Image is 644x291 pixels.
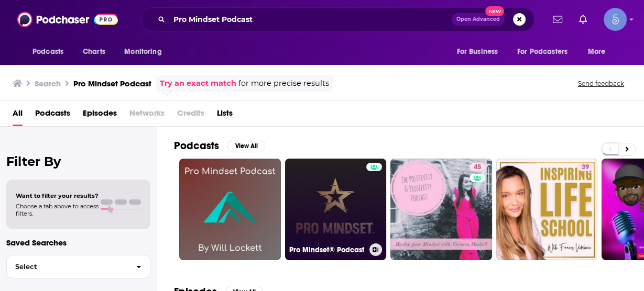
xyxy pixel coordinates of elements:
[16,203,99,217] span: Choose a tab above to access filters.
[582,162,589,173] span: 39
[285,159,387,260] a: Pro Mindset® Podcast
[517,44,567,59] span: For Podcasters
[83,105,117,126] a: Episodes
[470,163,485,171] a: 45
[456,44,498,59] span: For Business
[449,42,511,62] button: open menu
[174,139,219,152] h2: Podcasts
[16,192,99,199] span: Want to filter your results?
[32,44,63,59] span: Podcasts
[604,8,627,31] button: Show profile menu
[575,10,591,28] a: Show notifications dropdown
[575,79,627,88] button: Send feedback
[549,10,566,28] a: Show notifications dropdown
[35,79,61,88] h3: Search
[238,77,329,89] span: for more precise results
[35,105,70,126] a: Podcasts
[581,42,619,62] button: open menu
[160,77,236,89] a: Try an exact match
[496,159,598,260] a: 39
[140,7,534,31] div: Search podcasts, credits, & more...
[485,6,504,16] span: New
[474,162,481,173] span: 45
[83,44,105,59] span: Charts
[73,79,151,88] h3: Pro Mindset Podcast
[289,245,365,254] h3: Pro Mindset® Podcast
[604,8,627,31] span: Logged in as Spiral5-G1
[227,140,265,152] button: View All
[17,9,118,29] img: Podchaser - Follow, Share and Rate Podcasts
[604,8,627,31] img: User Profile
[452,13,505,26] button: Open AdvancedNew
[124,44,161,59] span: Monitoring
[117,42,175,62] button: open menu
[129,105,165,126] span: Networks
[588,44,606,59] span: More
[217,105,233,126] a: Lists
[390,159,492,260] a: 45
[6,255,150,278] button: Select
[76,42,112,62] a: Charts
[6,238,150,248] p: Saved Searches
[7,263,128,270] span: Select
[174,139,265,152] a: PodcastsView All
[577,163,593,171] a: 39
[169,11,452,28] input: Search podcasts, credits, & more...
[177,105,204,126] span: Credits
[456,17,500,22] span: Open Advanced
[510,42,583,62] button: open menu
[13,105,23,126] a: All
[6,154,150,169] h2: Filter By
[25,42,77,62] button: open menu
